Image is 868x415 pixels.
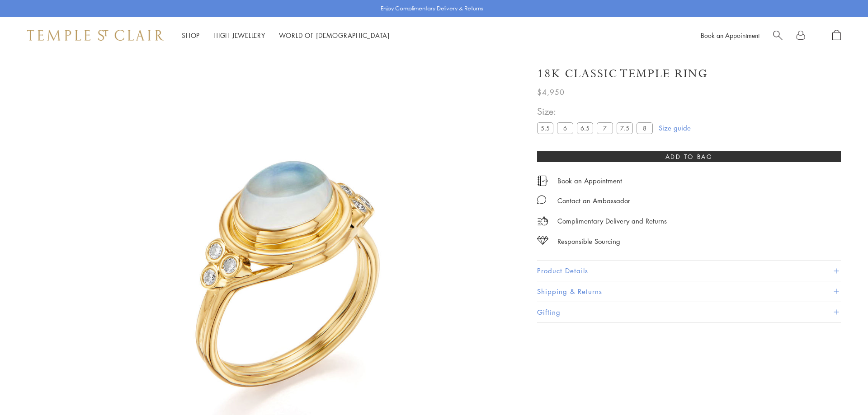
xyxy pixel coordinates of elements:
div: Contact an Ambassador [557,195,630,206]
a: ShopShop [182,31,200,40]
a: Open Shopping Bag [832,30,841,41]
img: icon_sourcing.svg [537,236,548,245]
img: icon_delivery.svg [537,215,548,227]
button: Add to bag [537,151,841,162]
button: Shipping & Returns [537,281,841,302]
label: 7 [597,122,613,134]
a: Book an Appointment [701,31,759,40]
p: Complimentary Delivery and Returns [557,215,667,227]
img: icon_appointment.svg [537,176,548,186]
p: Enjoy Complimentary Delivery & Returns [381,4,483,13]
h1: 18K Classic Temple Ring [537,66,708,82]
label: 8 [637,122,653,134]
label: 6 [557,122,573,134]
div: Responsible Sourcing [557,236,620,247]
nav: Main navigation [182,30,390,41]
label: 5.5 [537,122,553,134]
img: MessageIcon-01_2.svg [537,195,546,204]
button: Product Details [537,261,841,281]
label: 7.5 [617,122,633,134]
button: Gifting [537,302,841,322]
span: $4,950 [537,86,565,98]
label: 6.5 [577,122,593,134]
a: World of [DEMOGRAPHIC_DATA]World of [DEMOGRAPHIC_DATA] [279,31,390,40]
img: Temple St. Clair [27,30,164,41]
a: Size guide [659,123,691,132]
a: Search [773,30,783,41]
span: Size: [537,104,656,119]
span: Add to bag [665,152,713,162]
a: Book an Appointment [557,176,622,186]
a: High JewelleryHigh Jewellery [213,31,265,40]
